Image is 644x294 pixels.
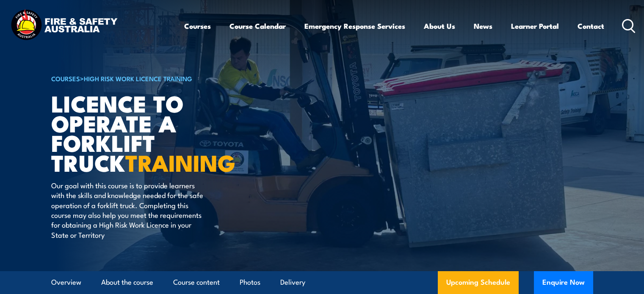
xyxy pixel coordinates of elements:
a: Course Calendar [229,15,286,37]
a: Photos [240,271,260,294]
a: News [474,15,492,37]
h1: Licence to operate a forklift truck [51,93,260,172]
a: Contact [578,15,604,37]
a: Delivery [280,271,305,294]
a: High Risk Work Licence Training [84,74,192,83]
p: Our goal with this course is to provide learners with the skills and knowledge needed for the saf... [51,180,206,239]
h6: > [51,73,260,83]
a: Emergency Response Services [304,15,405,37]
a: Course content [173,271,220,294]
strong: TRAINING [125,144,235,179]
a: About Us [424,15,455,37]
a: Overview [51,271,81,294]
a: Courses [184,15,211,37]
button: Enquire Now [534,271,593,294]
a: Upcoming Schedule [438,271,519,294]
a: COURSES [51,74,80,83]
a: Learner Portal [511,15,559,37]
a: About the course [101,271,153,294]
